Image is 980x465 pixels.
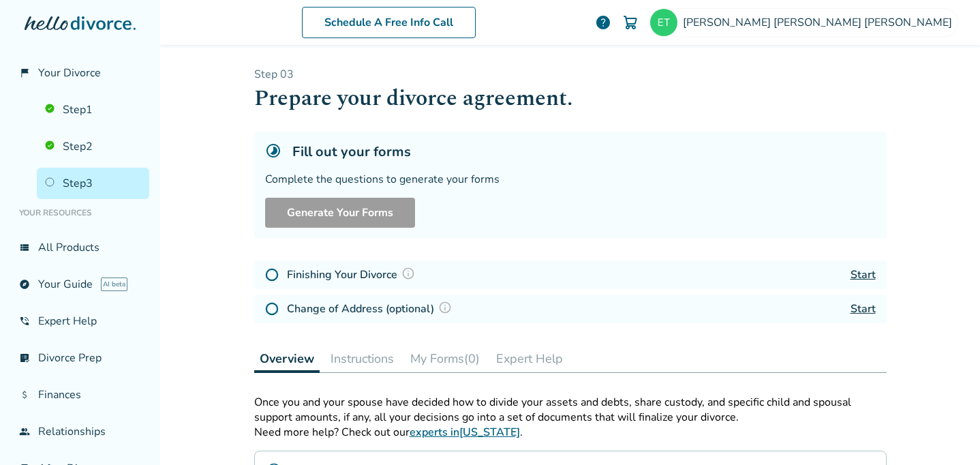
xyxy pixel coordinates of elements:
span: view_list [19,242,30,253]
h4: Finishing Your Divorce [287,266,419,284]
h4: Change of Address (optional) [287,300,456,318]
button: Instructions [325,345,399,372]
a: Start [851,301,876,316]
p: Step 0 3 [254,67,887,82]
a: groupRelationships [11,416,149,447]
span: flag_2 [19,67,30,78]
button: My Forms(0) [405,345,485,372]
p: Once you and your spouse have decided how to divide your assets and debts, share custody, and spe... [254,395,887,425]
a: Step1 [37,94,149,125]
img: Cart [622,14,639,31]
a: flag_2Your Divorce [11,57,149,89]
img: Not Started [265,268,279,282]
img: Question Mark [401,267,415,280]
a: Start [851,267,876,282]
li: Your Resources [11,199,149,226]
a: view_listAll Products [11,232,149,263]
a: experts in[US_STATE] [410,425,520,440]
img: Question Mark [438,301,452,314]
a: Schedule A Free Info Call [302,7,476,38]
span: attach_money [19,389,30,400]
a: Step2 [37,131,149,162]
button: Expert Help [491,345,568,372]
div: Complete the questions to generate your forms [265,172,876,187]
img: erinmtibbetts@gmail.com [650,9,677,36]
span: AI beta [101,277,127,291]
span: list_alt_check [19,352,30,363]
p: Need more help? Check out our . [254,425,887,440]
img: Not Started [265,302,279,316]
a: phone_in_talkExpert Help [11,305,149,337]
button: Generate Your Forms [265,198,415,228]
span: Your Divorce [38,65,101,80]
span: explore [19,279,30,290]
a: Step3 [37,168,149,199]
span: [PERSON_NAME] [PERSON_NAME] [PERSON_NAME] [683,15,958,30]
a: exploreYour GuideAI beta [11,269,149,300]
button: Overview [254,345,320,373]
a: list_alt_checkDivorce Prep [11,342,149,374]
iframe: Chat Widget [912,400,980,465]
a: help [595,14,611,31]
a: attach_moneyFinances [11,379,149,410]
span: group [19,426,30,437]
h5: Fill out your forms [292,142,411,161]
h1: Prepare your divorce agreement. [254,82,887,115]
span: phone_in_talk [19,316,30,327]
